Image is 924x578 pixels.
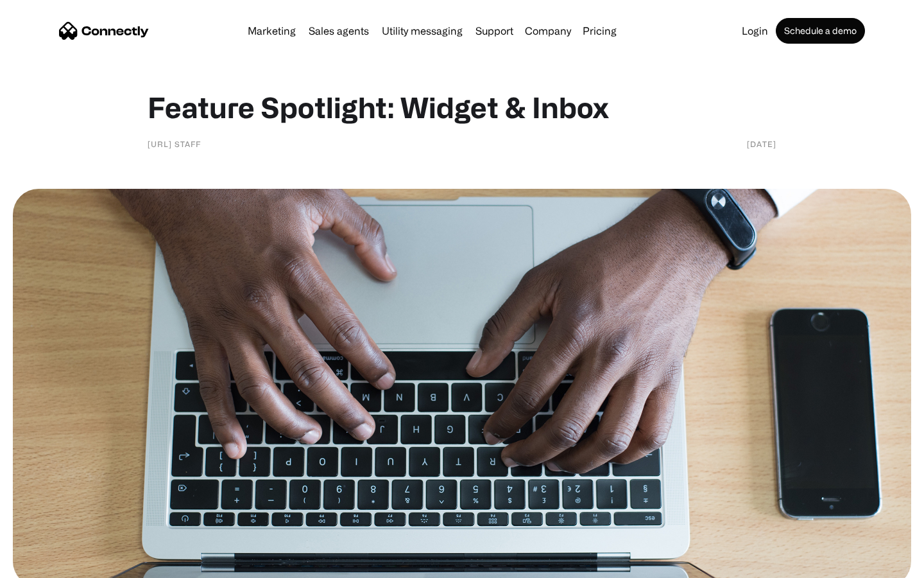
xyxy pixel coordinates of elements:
a: Sales agents [304,26,374,36]
div: [DATE] [747,137,776,150]
aside: Language selected: English [13,556,77,574]
div: Company [525,22,571,40]
a: Pricing [577,26,622,36]
div: [URL] staff [148,137,201,150]
h1: Feature Spotlight: Widget & Inbox [148,90,776,125]
a: Utility messaging [377,26,468,36]
a: Login [737,26,773,36]
a: Support [470,26,518,36]
ul: Language list [26,556,77,574]
a: Marketing [243,26,301,36]
a: Schedule a demo [776,18,865,44]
